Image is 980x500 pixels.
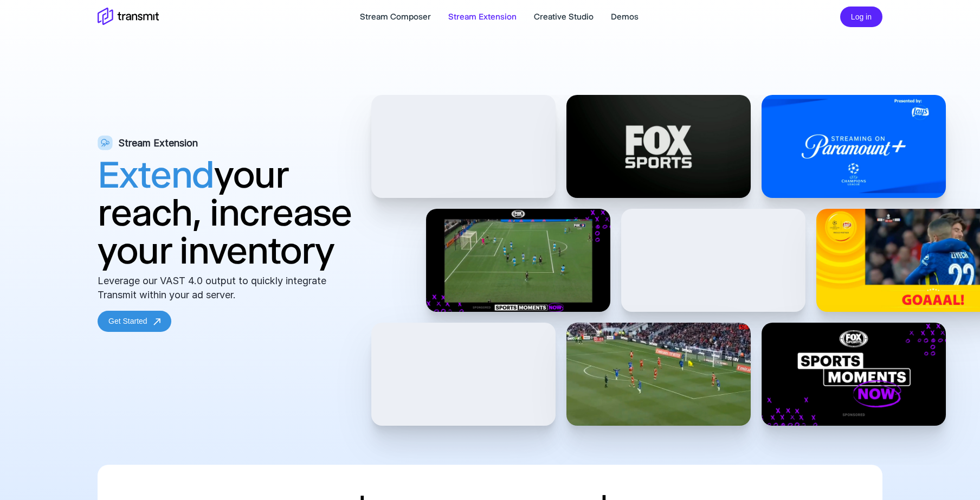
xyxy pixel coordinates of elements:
p: Stream Extension [118,136,198,150]
button: Log in [840,7,882,28]
div: Leverage our VAST 4.0 output to quickly integrate Transmit within your ad server. [98,274,341,302]
h1: your reach, increase your inventory [98,156,355,270]
a: Creative Studio [534,10,594,23]
a: Log in [840,11,882,21]
a: Get Started [98,311,171,332]
a: Stream Extension [448,10,517,23]
span: Extend [98,152,214,197]
a: Demos [611,10,639,23]
a: Stream Composer [360,10,431,23]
